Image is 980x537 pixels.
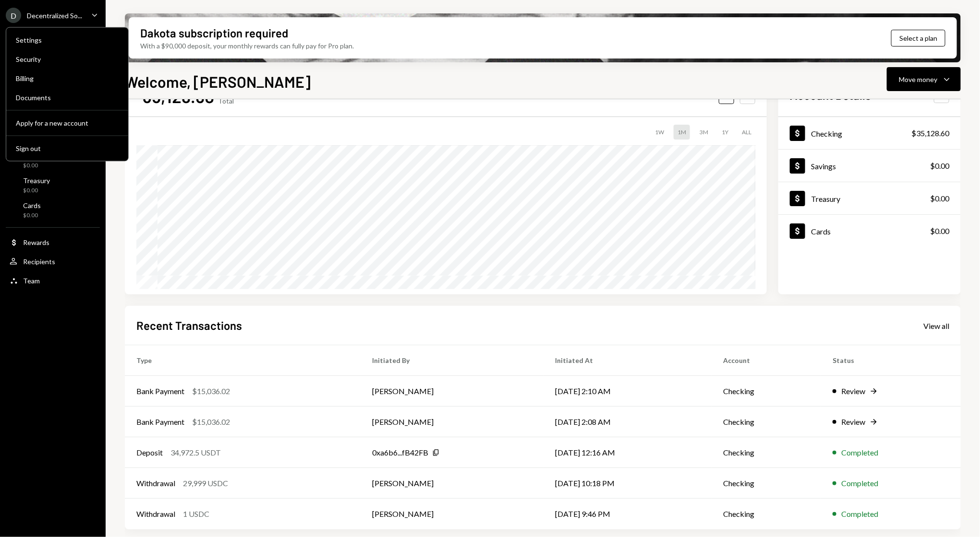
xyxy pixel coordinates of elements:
div: Settings [16,36,119,45]
div: With a $90,000 deposit, your monthly rewards can fully pay for Pro plan. [140,41,354,51]
a: Treasury$0.00 [778,182,961,214]
button: Apply for a new account [10,115,124,132]
div: Documents [16,94,119,102]
div: Security [16,56,119,64]
a: Savings$0.00 [778,150,961,182]
div: Treasury [23,176,50,185]
a: Settings [10,32,124,49]
td: Checking [712,407,821,437]
th: Type [125,345,361,376]
td: [PERSON_NAME] [361,376,544,407]
button: Move money [887,67,961,91]
div: 0xa6b6...fB42FB [372,447,428,458]
td: [PERSON_NAME] [361,468,544,499]
div: Bank Payment [136,416,184,428]
div: Completed [841,447,878,458]
td: Checking [712,499,821,529]
th: Status [821,345,961,376]
div: Team [23,277,40,285]
td: Checking [712,437,821,468]
div: 1M [674,125,690,140]
a: Treasury$0.00 [6,174,100,197]
div: 3M [696,125,712,140]
a: Recipients [6,253,100,270]
td: Checking [712,376,821,407]
a: Cards$0.00 [778,215,961,247]
div: 1Y [718,125,732,140]
div: 1 USDC [183,508,209,520]
a: Team [6,272,100,289]
div: Bank Payment [136,385,184,397]
h1: Welcome, [PERSON_NAME] [125,72,311,91]
td: Checking [712,468,821,499]
div: Savings [811,162,836,171]
div: Sign out [16,144,119,152]
div: $0.00 [23,211,41,220]
td: [DATE] 2:08 AM [544,407,712,437]
td: [PERSON_NAME] [361,407,544,437]
div: 1W [651,125,668,140]
div: Checking [811,129,842,138]
td: [PERSON_NAME] [361,499,544,529]
a: View all [923,320,949,331]
th: Account [712,345,821,376]
div: Deposit [136,447,163,458]
a: Security [10,51,124,68]
td: [DATE] 10:18 PM [544,468,712,499]
div: Move money [899,74,937,84]
a: Rewards [6,233,100,251]
th: Initiated At [544,345,712,376]
div: 29,999 USDC [183,478,228,489]
div: Recipients [23,257,55,266]
div: $0.00 [930,225,949,237]
div: Apply for a new account [16,119,119,127]
div: 34,972.5 USDT [170,447,221,458]
button: Sign out [10,140,124,158]
a: Documents [10,89,124,106]
div: $0.00 [23,162,46,170]
div: Review [841,416,865,428]
div: Withdrawal [136,508,175,520]
h2: Recent Transactions [136,317,242,333]
div: Total [218,97,234,105]
div: Decentralized So... [27,12,82,20]
div: ALL [738,125,755,140]
a: Billing [10,70,124,87]
div: Billing [16,75,119,83]
td: [DATE] 12:16 AM [544,437,712,468]
div: Treasury [811,194,840,203]
div: $15,036.02 [192,385,230,397]
a: Checking$35,128.60 [778,117,961,149]
th: Initiated By [361,345,544,376]
div: Dakota subscription required [140,25,288,41]
div: Cards [23,201,41,210]
td: [DATE] 9:46 PM [544,499,712,529]
a: Cards$0.00 [6,198,100,222]
div: Completed [841,508,878,520]
div: Cards [811,227,831,236]
div: View all [923,321,949,331]
div: $0.00 [930,193,949,204]
div: Review [841,385,865,397]
div: $15,036.02 [192,416,230,428]
td: [DATE] 2:10 AM [544,376,712,407]
div: Rewards [23,238,49,246]
button: Select a plan [891,30,945,47]
div: Completed [841,478,878,489]
div: $0.00 [930,160,949,172]
div: Withdrawal [136,478,175,489]
div: D [6,8,21,23]
div: $35,128.60 [911,128,949,139]
div: $0.00 [23,187,50,195]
